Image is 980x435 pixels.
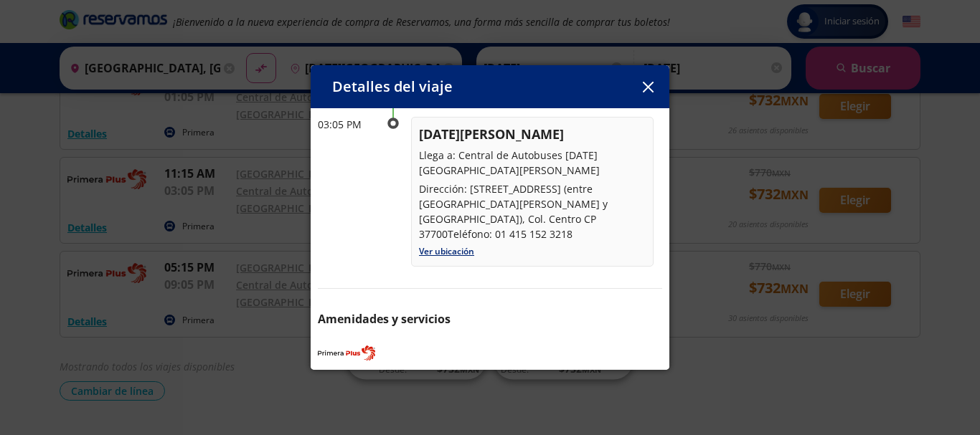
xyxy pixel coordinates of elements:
[318,342,375,363] img: PRIMERA PLUS
[419,181,646,242] p: Dirección: [STREET_ADDRESS] (entre [GEOGRAPHIC_DATA][PERSON_NAME] y [GEOGRAPHIC_DATA]), Col. Cent...
[419,125,646,144] p: [DATE][PERSON_NAME]
[332,76,453,97] p: Detalles del viaje
[419,245,474,257] a: Ver ubicación
[419,148,646,178] p: Llega a: Central de Autobuses [DATE][GEOGRAPHIC_DATA][PERSON_NAME]
[318,310,662,328] p: Amenidades y servicios
[318,117,375,132] p: 03:05 PM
